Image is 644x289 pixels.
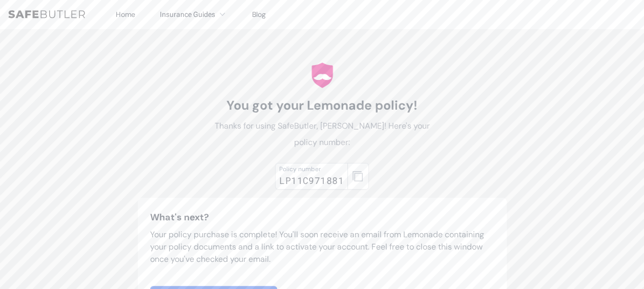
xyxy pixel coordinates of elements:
[150,210,494,224] h3: What's next?
[207,97,437,114] h1: You got your Lemonade policy!
[150,229,494,265] p: Your policy purchase is complete! You'll soon receive an email from Lemonade containing your poli...
[279,165,344,173] div: Policy number
[207,118,437,151] p: Thanks for using SafeButler, [PERSON_NAME]! Here's your policy number:
[279,173,344,188] div: LP11C971881
[252,10,266,19] a: Blog
[8,10,85,18] img: SafeButler Text Logo
[116,10,135,19] a: Home
[160,8,227,20] button: Insurance Guides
